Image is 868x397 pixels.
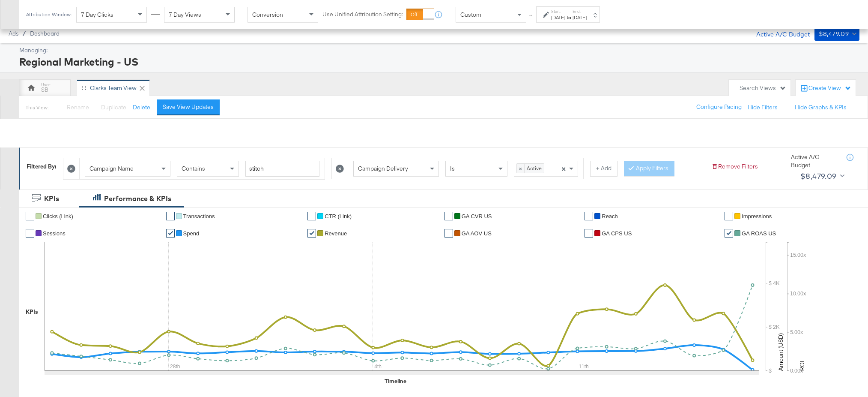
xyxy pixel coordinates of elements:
[527,15,535,18] span: ↑
[104,194,171,204] div: Performance & KPIs
[183,213,215,220] span: Transactions
[81,11,113,18] span: 7 Day Clicks
[26,104,48,111] div: This View:
[44,194,59,204] div: KPIs
[245,161,319,177] input: Enter a search term
[450,165,455,172] span: Is
[385,377,406,385] div: Timeline
[41,86,48,94] div: SB
[517,164,525,172] span: ×
[814,27,859,41] button: $8,479.09
[560,161,567,176] span: Clear all
[742,213,772,220] span: Impressions
[166,212,175,220] a: ✔
[183,230,200,237] span: Spend
[444,229,453,238] a: ✔
[166,229,175,238] a: ✔
[798,361,806,371] text: ROI
[19,54,857,69] div: Regional Marketing - US
[725,212,733,220] a: ✔
[182,165,205,172] span: Contains
[322,10,403,18] label: Use Unified Attribution Setting:
[561,164,566,172] span: ×
[590,161,617,176] button: + Add
[777,333,784,371] text: Amount (USD)
[325,213,352,220] span: CTR (Link)
[19,46,857,54] div: Managing:
[800,170,837,183] div: $8,479.09
[462,213,492,220] span: GA CVR US
[747,27,810,40] div: Active A/C Budget
[26,12,72,18] div: Attribution Window:
[157,99,220,115] button: Save View Updates
[462,230,492,237] span: GA AOV US
[725,229,733,238] a: ✔
[551,14,565,21] div: [DATE]
[573,14,587,21] div: [DATE]
[748,103,778,111] button: Hide Filters
[81,85,86,90] div: Drag to reorder tab
[325,230,347,237] span: Revenue
[307,212,316,220] a: ✔
[791,153,838,169] div: Active A/C Budget
[307,229,316,238] a: ✔
[89,165,134,172] span: Campaign Name
[573,9,587,14] label: End:
[30,30,60,37] a: Dashboard
[795,103,847,111] button: Hide Graphs & KPIs
[26,229,34,238] a: ✔
[740,84,786,92] div: Search Views
[67,103,89,111] span: Rename
[711,162,758,171] button: Remove Filters
[444,212,453,220] a: ✔
[26,212,34,220] a: ✔
[43,230,66,237] span: Sessions
[808,84,851,93] div: Create View
[27,162,57,171] div: Filtered By:
[585,212,593,220] a: ✔
[26,308,38,316] div: KPIs
[101,103,126,111] span: Duplicate
[797,169,846,183] button: $8,479.09
[43,213,73,220] span: Clicks (Link)
[460,11,481,18] span: Custom
[358,165,408,172] span: Campaign Delivery
[602,213,618,220] span: Reach
[551,9,565,14] label: Start:
[565,14,573,21] strong: to
[169,11,201,18] span: 7 Day Views
[18,30,30,37] span: /
[819,29,849,39] div: $8,479.09
[602,230,632,237] span: GA CPS US
[690,99,748,115] button: Configure Pacing
[133,103,150,111] button: Delete
[90,84,137,92] div: Clarks Team View
[252,11,283,18] span: Conversion
[163,103,214,111] div: Save View Updates
[9,30,18,37] span: Ads
[742,230,776,237] span: GA ROAS US
[525,164,544,172] span: Active
[585,229,593,238] a: ✔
